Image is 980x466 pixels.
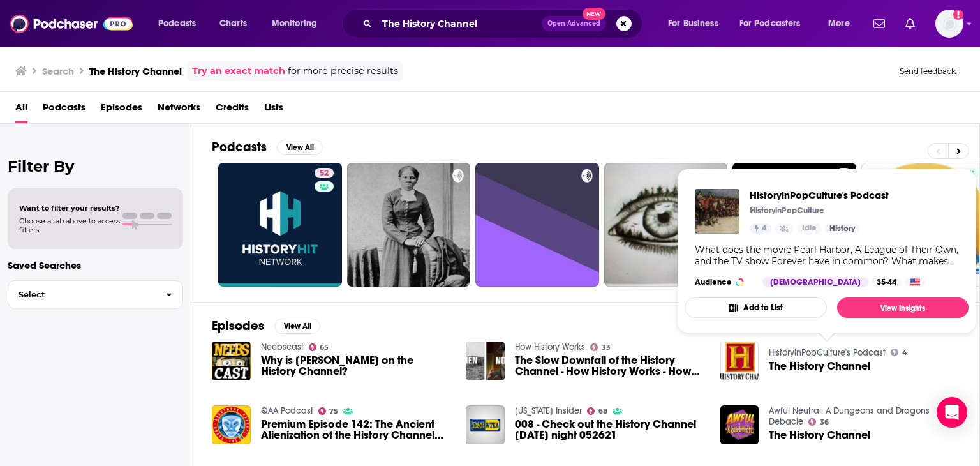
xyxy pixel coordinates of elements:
span: 68 [598,409,607,414]
img: The History Channel [720,405,759,444]
span: 52 [320,167,329,180]
a: HistoryinPopCulture's Podcast [750,189,889,201]
button: Open AdvancedNew [542,16,606,31]
button: View All [277,140,323,155]
a: Credits [216,97,249,123]
span: Want to filter your results? [19,204,120,213]
div: Search podcasts, credits, & more... [354,9,655,38]
button: Send feedback [896,66,960,77]
span: 65 [320,345,329,350]
h3: Search [42,65,74,77]
p: HistoryinPopCulture [750,206,824,216]
a: Why is Simon on the History Channel? [261,355,451,377]
button: Select [8,280,183,309]
a: The History Channel [720,342,759,380]
span: Lists [264,97,283,123]
img: User Profile [935,10,963,38]
a: 4 [750,223,771,234]
a: 52 [218,163,342,287]
a: 008 - Check out the History Channel on Sunday night 052621 [515,419,705,440]
span: 33 [602,345,611,350]
img: Premium Episode 142: The Ancient Alienization of the History Channel (Sample) [212,405,251,444]
span: Why is [PERSON_NAME] on the History Channel? [261,355,451,377]
span: For Podcasters [739,15,801,33]
span: Select [8,290,156,299]
img: Podchaser - Follow, Share and Rate Podcasts [10,11,133,36]
span: 008 - Check out the History Channel [DATE] night 052621 [515,419,705,440]
div: 35-44 [872,277,902,287]
div: What does the movie Pearl Harbor, A League of Their Own, and the TV show Forever have in common? ... [695,244,958,267]
a: 52 [315,168,334,178]
img: HistoryinPopCulture's Podcast [695,189,739,234]
a: The History Channel [769,430,870,440]
a: Show notifications dropdown [868,13,890,34]
a: 68 [587,407,607,415]
span: For Business [668,15,718,33]
a: 75 [318,407,339,415]
button: open menu [659,13,734,34]
span: 4 [902,350,907,356]
a: Charts [211,13,255,34]
img: Why is Simon on the History Channel? [212,342,251,380]
a: 36 [808,418,829,426]
a: 65 [309,343,329,351]
span: New [583,8,605,20]
span: Idle [802,222,817,235]
h3: The History Channel [89,65,182,77]
a: Show notifications dropdown [900,13,920,34]
a: Podcasts [43,97,85,123]
span: Choose a tab above to access filters. [19,216,120,234]
h2: Episodes [212,318,264,334]
h2: Filter By [8,157,183,176]
img: 008 - Check out the History Channel on Sunday night 052621 [466,405,505,444]
a: HistoryinPopCulture's Podcast [769,347,886,358]
span: 4 [762,222,766,235]
a: 33 [590,343,611,351]
a: The Slow Downfall of the History Channel - How History Works - How History Works [466,342,505,380]
svg: Add a profile image [953,10,963,20]
a: Premium Episode 142: The Ancient Alienization of the History Channel (Sample) [261,419,451,440]
span: 75 [329,409,338,414]
div: Open Intercom Messenger [937,397,967,428]
a: The History Channel [769,361,870,372]
a: Networks [158,97,200,123]
span: Charts [219,15,247,33]
span: All [15,97,27,123]
p: Saved Searches [8,259,183,271]
button: open menu [731,13,819,34]
a: History [824,223,860,234]
a: View Insights [837,297,969,318]
div: [DEMOGRAPHIC_DATA] [762,277,868,287]
span: Monitoring [272,15,317,33]
button: open menu [819,13,866,34]
span: Open Advanced [547,20,600,27]
a: Michigan Insider [515,405,582,416]
a: QAA Podcast [261,405,313,416]
a: How History Works [515,342,585,352]
button: open menu [263,13,334,34]
a: EpisodesView All [212,318,320,334]
span: Logged in as Aly1Mom [935,10,963,38]
button: Add to List [685,297,827,318]
span: 36 [820,419,829,425]
a: The Slow Downfall of the History Channel - How History Works - How History Works [515,355,705,377]
span: for more precise results [288,64,398,79]
a: Try an exact match [192,64,285,79]
h3: Audience [695,277,752,287]
button: open menu [149,13,212,34]
button: Show profile menu [935,10,963,38]
span: Episodes [101,97,142,123]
